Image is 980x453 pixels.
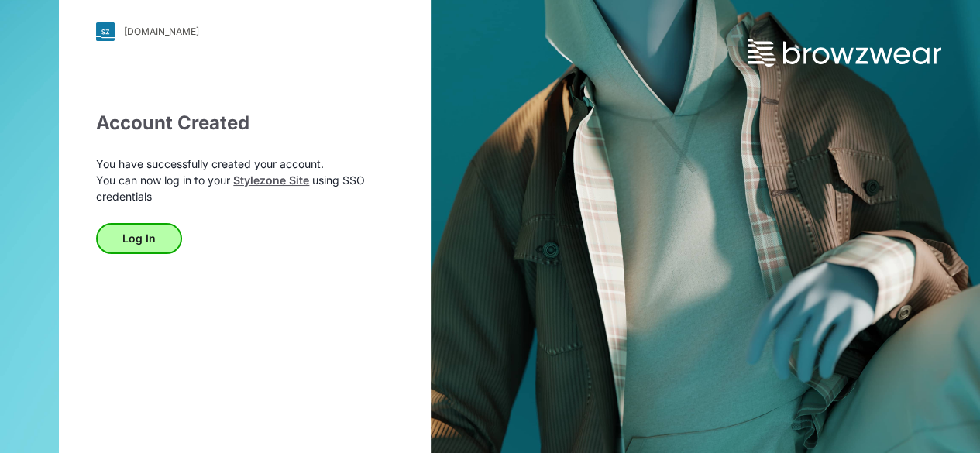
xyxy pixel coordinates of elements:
[96,109,394,137] div: Account Created
[748,39,941,67] img: browzwear-logo.73288ffb.svg
[124,26,199,37] div: [DOMAIN_NAME]
[96,156,394,172] p: You have successfully created your account.
[96,223,182,254] button: Log In
[96,172,394,204] p: You can now log in to your using SSO credentials
[96,22,115,41] img: svg+xml;base64,PHN2ZyB3aWR0aD0iMjgiIGhlaWdodD0iMjgiIHZpZXdCb3g9IjAgMCAyOCAyOCIgZmlsbD0ibm9uZSIgeG...
[96,22,394,41] a: [DOMAIN_NAME]
[233,173,309,187] a: Stylezone Site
